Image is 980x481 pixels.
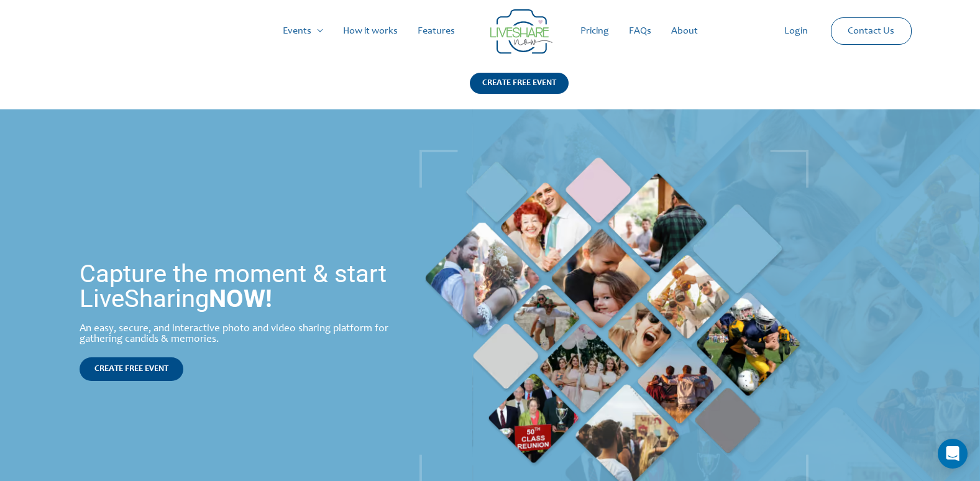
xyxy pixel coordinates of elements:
nav: Site Navigation [22,11,958,51]
h1: Capture the moment & start LiveSharing [80,262,390,311]
span: CREATE FREE EVENT [94,365,168,373]
a: Login [774,11,818,51]
a: Features [408,11,465,51]
a: FAQs [619,11,661,51]
div: Open Intercom Messenger [938,439,968,469]
div: CREATE FREE EVENT [470,73,569,94]
strong: NOW! [209,284,272,313]
a: How it works [333,11,408,51]
a: Contact Us [838,18,904,44]
a: CREATE FREE EVENT [470,73,569,109]
a: Events [273,11,333,51]
img: LiveShare logo - Capture & Share Event Memories [490,9,552,54]
a: CREATE FREE EVENT [80,357,183,381]
a: Pricing [570,11,619,51]
div: An easy, secure, and interactive photo and video sharing platform for gathering candids & memories. [80,324,390,345]
a: About [661,11,708,51]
